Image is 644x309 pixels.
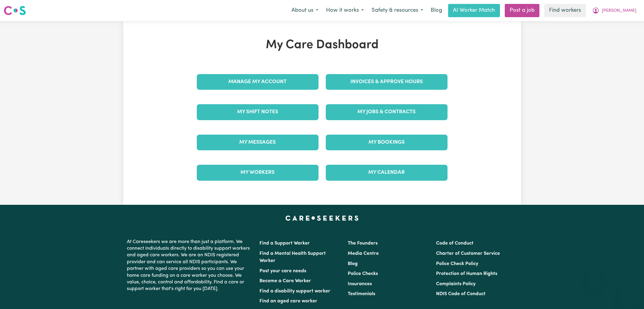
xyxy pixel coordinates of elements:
[436,261,478,266] a: Police Check Policy
[259,279,311,283] a: Become a Care Worker
[436,251,500,256] a: Charter of Customer Service
[4,4,26,17] a: Careseekers logo
[620,285,639,304] iframe: Button to launch messaging window
[197,74,319,90] a: Manage My Account
[427,4,446,17] a: Blog
[197,135,319,150] a: My Messages
[259,241,310,246] a: Find a Support Worker
[326,165,448,180] a: My Calendar
[197,104,319,120] a: My Shift Notes
[326,135,448,150] a: My Bookings
[348,241,378,246] a: The Founders
[259,269,306,273] a: Post your care needs
[259,299,317,304] a: Find an aged care worker
[368,4,427,17] button: Safety & resources
[436,282,476,286] a: Complaints Policy
[588,270,600,282] iframe: Close message
[127,236,252,295] p: At Careseekers we are more than just a platform. We connect individuals directly to disability su...
[348,261,358,266] a: Blog
[287,4,322,17] button: About us
[326,74,448,90] a: Invoices & Approve Hours
[259,251,326,263] a: Find a Mental Health Support Worker
[448,4,500,17] a: AI Worker Match
[602,8,636,14] span: [PERSON_NAME]
[326,104,448,120] a: My Jobs & Contracts
[348,271,378,276] a: Police Checks
[348,292,375,296] a: Testimonials
[436,292,485,296] a: NDIS Code of Conduct
[588,4,640,17] button: My Account
[348,251,379,256] a: Media Centre
[505,4,539,17] a: Post a job
[193,38,451,52] h1: My Care Dashboard
[544,4,586,17] a: Find workers
[436,241,473,246] a: Code of Conduct
[348,282,372,286] a: Insurances
[322,4,368,17] button: How it works
[4,5,26,16] img: Careseekers logo
[436,271,497,276] a: Protection of Human Rights
[197,165,319,180] a: My Workers
[285,216,359,220] a: Careseekers home page
[259,289,330,294] a: Find a disability support worker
